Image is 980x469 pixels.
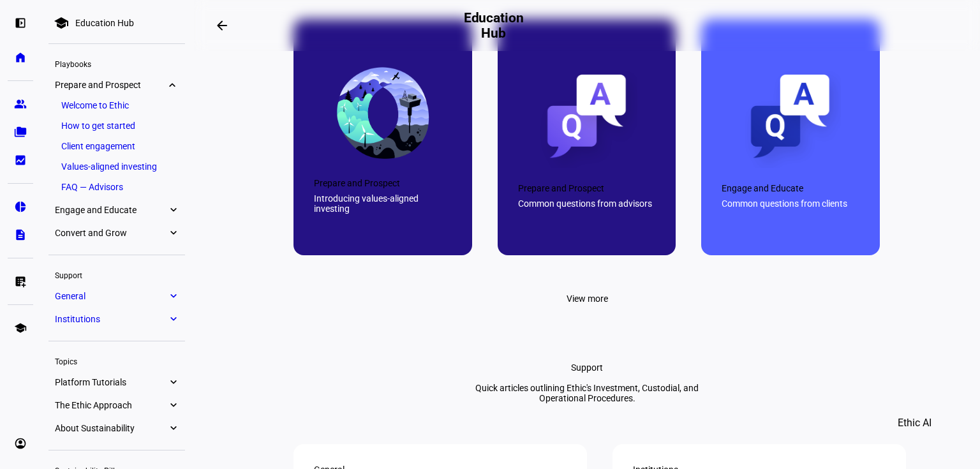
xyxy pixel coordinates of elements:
[880,408,949,438] button: Ethic AI
[167,399,179,412] eth-mat-symbol: expand_more
[459,383,715,403] div: Quick articles outlining Ethic's Investment, Custodial, and Operational Procedures.
[518,198,656,209] div: Common questions from advisors
[722,198,859,209] div: Common questions from clients
[567,286,608,311] span: View more
[167,290,179,302] eth-mat-symbol: expand_more
[167,422,179,435] eth-mat-symbol: expand_more
[14,126,27,138] eth-mat-symbol: folder_copy
[14,98,27,110] eth-mat-symbol: group
[55,228,167,238] span: Convert and Grow
[55,377,167,387] span: Platform Tutorials
[739,66,841,168] img: 67c0a1a14fc8855d30016835_663e60d4891242c5d6cd46c1_QA-clients.png
[167,78,179,91] eth-mat-symbol: expand_more
[8,119,33,145] a: folder_copy
[54,15,69,31] mat-icon: school
[14,17,27,29] eth-mat-symbol: left_panel_open
[314,193,452,214] div: Introducing values-aligned investing
[722,183,859,193] div: Engage and Educate
[8,147,33,173] a: bid_landscape
[14,228,27,241] eth-mat-symbol: description
[14,200,27,213] eth-mat-symbol: pie_chart
[14,51,27,64] eth-mat-symbol: home
[48,265,185,283] div: Support
[167,376,179,389] eth-mat-symbol: expand_more
[536,66,637,168] img: 67c0a1a2267361cccc837e9a_663e60d4891242c5d6cd46c0_QA-advisors.png
[55,96,179,114] a: Welcome to Ethic
[314,178,452,188] div: Prepare and Prospect
[48,287,185,305] a: Generalexpand_more
[332,61,433,163] img: 67c0a1a2f5e9615512c0482a_663e60d4891242c5d6cd46bf_final-mobius.png
[55,80,167,90] span: Prepare and Prospect
[48,310,185,328] a: Institutionsexpand_more
[48,54,185,72] div: Playbooks
[48,352,185,369] div: Topics
[8,45,33,70] a: home
[55,291,167,301] span: General
[214,18,230,33] mat-icon: arrow_backwards
[8,194,33,220] a: pie_chart
[167,204,179,216] eth-mat-symbol: expand_more
[518,183,656,193] div: Prepare and Prospect
[8,91,33,117] a: group
[167,313,179,325] eth-mat-symbol: expand_more
[55,314,167,324] span: Institutions
[898,408,932,438] span: Ethic AI
[551,286,623,311] button: View more
[461,10,526,41] h2: Education Hub
[55,117,179,135] a: How to get started
[167,227,179,239] eth-mat-symbol: expand_more
[55,205,167,215] span: Engage and Educate
[55,423,167,433] span: About Sustainability
[14,154,27,167] eth-mat-symbol: bid_landscape
[14,322,27,334] eth-mat-symbol: school
[571,362,603,373] div: Support
[55,137,179,155] a: Client engagement
[55,178,179,196] a: FAQ — Advisors
[14,437,27,450] eth-mat-symbol: account_circle
[55,400,167,410] span: The Ethic Approach
[55,158,179,175] a: Values-aligned investing
[14,275,27,288] eth-mat-symbol: list_alt_add
[75,18,134,28] div: Education Hub
[8,222,33,248] a: description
